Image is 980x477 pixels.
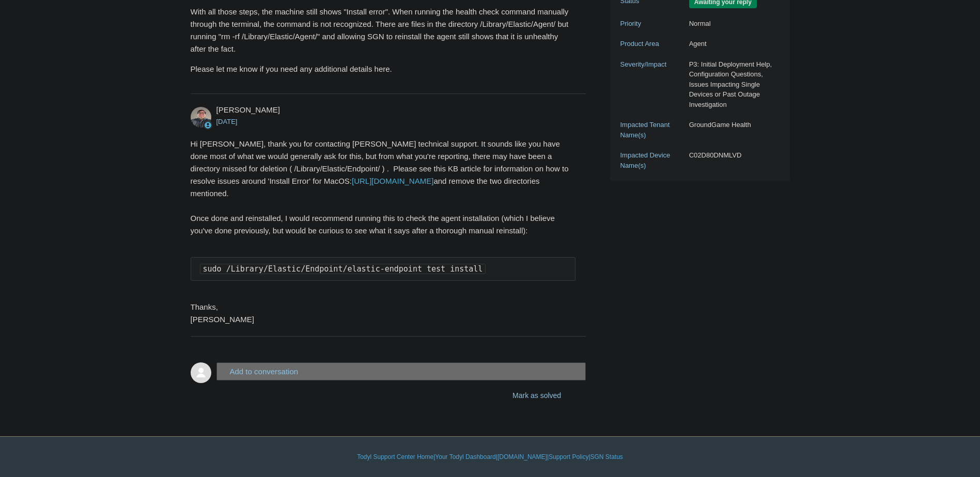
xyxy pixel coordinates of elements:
span: Matt Robinson [216,105,280,114]
dt: Severity/Impact [620,59,684,70]
p: Please let me know if you need any additional details here. [191,63,576,75]
a: [URL][DOMAIN_NAME] [352,177,433,185]
dt: Product Area [620,39,684,49]
time: 09/12/2025, 13:24 [216,118,238,125]
dd: P3: Initial Deployment Help, Configuration Questions, Issues Impacting Single Devices or Past Out... [684,59,780,110]
dd: C02D80DNMLVD [684,150,780,161]
button: Mark as solved [488,386,586,405]
p: With all those steps, the machine still shows "Install error". When running the health check comm... [191,6,576,55]
code: sudo /Library/Elastic/Endpoint/elastic-endpoint test install [200,264,486,274]
dt: Impacted Tenant Name(s) [620,120,684,140]
div: Hi [PERSON_NAME], thank you for contacting [PERSON_NAME] technical support. It sounds like you ha... [191,138,576,326]
a: [DOMAIN_NAME] [497,452,547,462]
button: Add to conversation [216,362,586,380]
div: | | | | [191,452,790,462]
a: SGN Status [590,452,623,462]
dd: Agent [684,39,780,49]
a: Todyl Support Center Home [357,452,433,462]
dt: Priority [620,19,684,29]
dd: GroundGame Health [684,120,780,130]
a: Your Todyl Dashboard [435,452,495,462]
a: Support Policy [549,452,588,462]
dt: Impacted Device Name(s) [620,150,684,170]
dd: Normal [684,19,780,29]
